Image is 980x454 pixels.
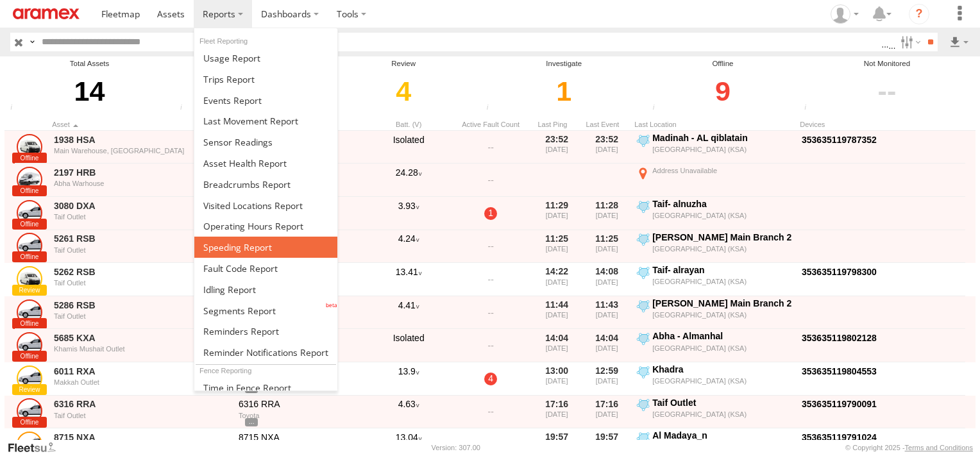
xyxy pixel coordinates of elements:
div: Click to filter by Online [176,69,325,113]
a: Click to View Asset Details [17,299,42,325]
a: Click to View Device Details [802,366,877,376]
div: 11:43 [DATE] [584,298,629,328]
div: 6316 RRA [239,398,363,410]
div: Taif- alnuzha [652,198,793,210]
div: [GEOGRAPHIC_DATA] (KSA) [652,211,793,220]
div: Active Fault Count [452,120,529,129]
a: Click to View Asset Details [17,134,42,160]
div: 14 [6,69,173,113]
div: 11:28 [DATE] [584,198,629,229]
div: 11:25 [DATE] [534,231,579,262]
div: Click to Sort [52,120,232,129]
a: Usage Report [194,47,337,69]
div: Taif Outlet [54,213,230,221]
a: Click to View Asset Details [17,266,42,292]
div: © Copyright 2025 - [845,444,973,451]
div: Number of assets that have communicated at least once in the last 6hrs [176,104,196,113]
div: Taif Outlet [54,279,230,287]
div: 13.41 [370,264,447,295]
div: Assets that have not communicated at least once with the server in the last 48hrs [649,104,668,113]
span: View Asset Details to show all tags [245,385,258,393]
label: Search Filter Options [895,33,923,51]
a: 6011 RXA [54,366,230,377]
a: Breadcrumbs Report [194,174,337,195]
a: Click to View Device Details [802,267,877,277]
a: Segments Report [194,300,337,321]
a: Time in Fences Report [194,377,337,398]
div: 23:52 [DATE] [584,132,629,163]
div: [GEOGRAPHIC_DATA] (KSA) [652,344,793,353]
a: Fleet Speed Report [194,237,337,258]
label: Click to View Event Location [634,364,795,394]
a: 3080 DXA [54,200,230,212]
div: 3.93 [370,198,447,229]
div: Taif Outlet [54,312,230,320]
div: Click to filter by Review [328,69,478,113]
label: Search Query [27,33,37,51]
div: [GEOGRAPHIC_DATA] (KSA) [652,145,793,154]
a: Asset Health Report [194,153,337,174]
div: Total number of Enabled and Paused Assets [6,104,26,113]
a: Click to View Device Details [802,432,877,442]
span: View Asset Details to show all tags [245,418,258,426]
div: 24.28 [370,165,447,196]
a: Terms and Conditions [905,444,973,451]
div: Taif Outlet [54,246,230,254]
div: Madinah - AL qiblatain [652,132,793,144]
a: Idling Report [194,279,337,300]
div: Toyota [239,412,363,419]
div: Khadra [652,364,793,375]
div: 4.41 [370,298,447,328]
div: Main Warehouse, [GEOGRAPHIC_DATA] [54,147,230,155]
label: Click to View Event Location [634,298,795,328]
a: 1 [484,207,497,220]
a: 5262 RSB [54,266,230,278]
div: 14:22 [DATE] [534,264,579,295]
a: 2197 HRB [54,167,230,178]
a: 6316 RRA [54,398,230,410]
div: 8715 NXA [239,432,363,443]
div: 14:04 [DATE] [584,330,629,361]
div: Batt. (V) [370,120,447,129]
div: 17:16 [DATE] [534,397,579,428]
div: Khamis Mushait Outlet [54,345,230,353]
div: Zeeshan Nadeem [826,4,863,24]
a: 1938 HSA [54,134,230,146]
label: Click to View Event Location [634,132,795,163]
div: 11:44 [DATE] [534,298,579,328]
a: Visited Locations Report [194,195,337,216]
a: Click to View Asset Details [17,200,42,226]
label: Click to View Event Location [634,198,795,229]
div: Click to Sort [584,120,629,129]
div: 13:00 [DATE] [534,364,579,394]
div: Al Madaya_n [652,430,793,441]
div: 11:29 [DATE] [534,198,579,229]
div: Taif Outlet [54,412,230,419]
a: 8715 NXA [54,432,230,443]
div: Online [176,58,325,69]
div: [PERSON_NAME] Main Branch 2 [652,298,793,309]
label: Click to View Event Location [634,330,795,361]
a: Click to View Asset Details [17,332,42,358]
div: 4.63 [370,397,447,428]
a: Click to View Asset Details [17,366,42,391]
div: Investigate [483,58,645,69]
div: Abha Warhouse [54,180,230,187]
div: [GEOGRAPHIC_DATA] (KSA) [652,310,793,319]
div: Assets that have not communicated with the server in the last 24hrs [483,104,502,113]
div: [GEOGRAPHIC_DATA] (KSA) [652,376,793,385]
i: ? [909,4,929,24]
div: 14:08 [DATE] [584,264,629,295]
a: Trips Report [194,69,337,90]
a: Service Reminder Notifications Report [194,342,337,363]
a: Click to View Device Details [802,333,877,343]
div: [PERSON_NAME] Main Branch 2 [652,231,793,243]
div: [GEOGRAPHIC_DATA] (KSA) [652,277,793,286]
div: 17:16 [DATE] [584,397,629,428]
a: Fault Code Report [194,258,337,279]
div: Click to filter by Not Monitored [800,69,974,113]
img: aramex-logo.svg [13,8,80,19]
a: Click to View Device Details [802,399,877,409]
div: Last Location [634,120,795,129]
div: Version: 307.00 [432,444,480,451]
